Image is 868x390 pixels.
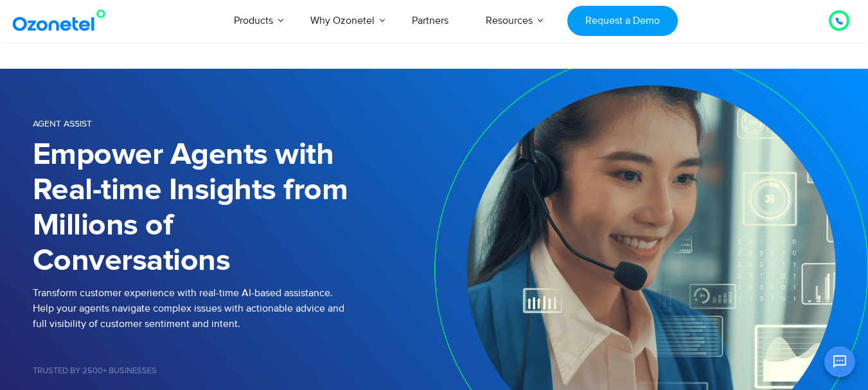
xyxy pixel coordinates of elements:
span: Agent Assist [33,118,92,129]
a: Request a Demo [567,6,677,36]
h1: Empower Agents with Real-time Insights from Millions of Conversations [33,137,434,279]
h5: Trusted by 2500+ Businesses [33,367,434,375]
button: Open chat [824,346,855,377]
p: Transform customer experience with real-time AI-based assistance. Help your agents navigate compl... [33,285,434,332]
